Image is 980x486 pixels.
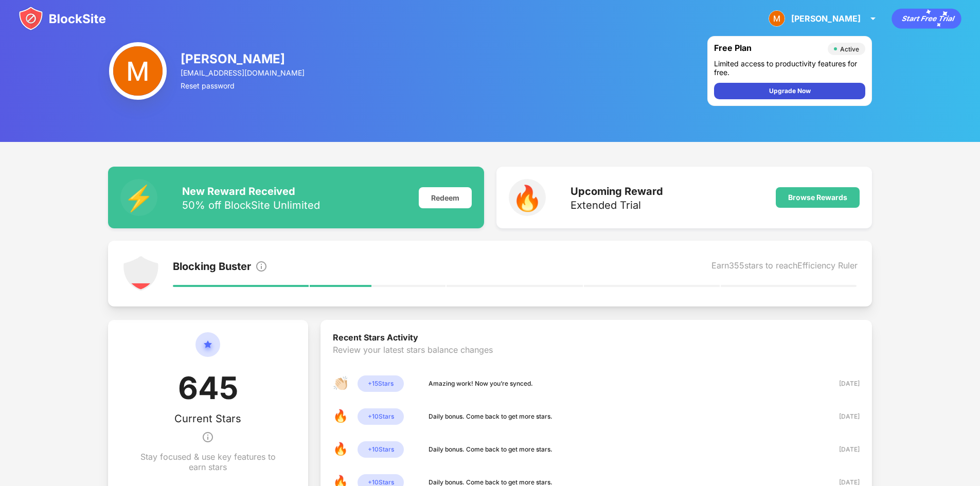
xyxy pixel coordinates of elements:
[788,193,847,202] div: Browse Rewards
[178,369,238,412] div: 645
[120,179,157,216] div: ⚡️
[840,45,859,53] div: Active
[333,332,860,345] div: Recent Stars Activity
[181,51,306,66] div: [PERSON_NAME]
[333,441,349,458] div: 🔥
[711,260,858,275] div: Earn 355 stars to reach Efficiency Ruler
[823,444,860,455] div: [DATE]
[122,255,159,292] img: points-level-2.svg
[174,412,241,425] div: Current Stars
[181,68,306,77] div: [EMAIL_ADDRESS][DOMAIN_NAME]
[714,59,865,77] div: Limited access to productivity features for free.
[255,260,268,273] img: info.svg
[358,441,404,458] div: + 10 Stars
[571,200,663,210] div: Extended Trial
[892,8,961,29] div: animation
[429,379,533,389] div: Amazing work! Now you’re synced.
[823,411,860,422] div: [DATE]
[509,179,546,216] div: 🔥
[195,332,220,369] img: circle-star.svg
[173,260,251,275] div: Blocking Buster
[19,6,106,31] img: blocksite-icon.svg
[769,10,785,27] img: AGNmyxbXLuE3uDhSXKCVEgAKJGwA9IuJTh6Y29vB--5l=s96-c
[769,86,811,96] div: Upgrade Now
[333,345,860,375] div: Review your latest stars balance changes
[333,408,349,425] div: 🔥
[823,379,860,389] div: [DATE]
[333,375,349,392] div: 👏🏻
[429,444,553,455] div: Daily bonus. Come back to get more stars.
[133,452,283,472] div: Stay focused & use key features to earn stars
[182,200,320,210] div: 50% off BlockSite Unlimited
[202,425,214,449] img: info.svg
[429,411,553,422] div: Daily bonus. Come back to get more stars.
[358,408,404,425] div: + 10 Stars
[109,42,167,100] img: AGNmyxbXLuE3uDhSXKCVEgAKJGwA9IuJTh6Y29vB--5l=s96-c
[181,81,306,90] div: Reset password
[419,187,472,208] div: Redeem
[791,13,861,24] div: [PERSON_NAME]
[182,185,320,197] div: New Reward Received
[358,375,404,392] div: + 15 Stars
[571,185,663,197] div: Upcoming Reward
[714,43,823,55] div: Free Plan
